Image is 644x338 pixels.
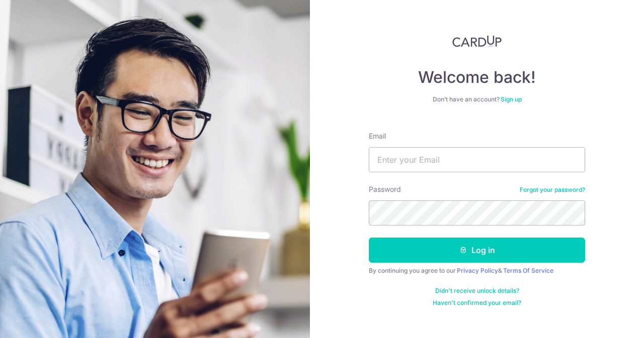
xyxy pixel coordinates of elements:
[433,299,521,307] a: Haven't confirmed your email?
[435,287,519,295] a: Didn't receive unlock details?
[503,267,553,274] a: Terms Of Service
[520,186,585,194] a: Forgot your password?
[501,95,522,103] a: Sign up
[369,238,585,263] button: Log in
[369,95,585,103] div: Don’t have an account?
[369,267,585,275] div: By continuing you agree to our &
[369,147,585,172] input: Enter your Email
[369,131,386,141] label: Email
[457,267,498,274] a: Privacy Policy
[369,67,585,87] h4: Welcome back!
[452,35,502,47] img: CardUp Logo
[369,184,401,194] label: Password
